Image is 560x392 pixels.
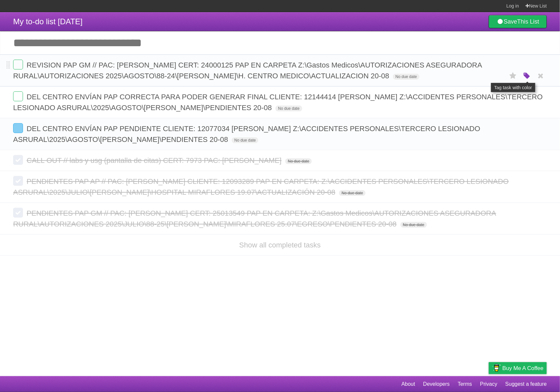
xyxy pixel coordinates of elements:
[13,93,543,112] span: DEL CENTRO ENVÍAN PAP CORRECTA PARA PODER GENERAR FINAL CLIENTE: 12144414 [PERSON_NAME] Z:\ACCIDE...
[13,60,23,69] label: Done
[285,158,312,164] span: No due date
[275,106,302,111] span: No due date
[507,70,519,81] label: Star task
[489,362,547,374] a: Buy me a coffee
[27,156,283,165] span: CALL OUT // labs y usg (pantalla de citas) CERT: 7973 PAC: [PERSON_NAME]
[13,155,23,165] label: Done
[400,222,427,228] span: No due date
[13,17,83,26] span: My to-do list [DATE]
[339,190,366,196] span: No due date
[423,378,450,390] a: Developers
[13,177,509,196] span: PENDIENTES PAP AP // PAC: [PERSON_NAME] CLIENTE: 12093289 PAP EN CARPETA: Z:\ACCIDENTES PERSONALE...
[489,15,547,28] a: SaveThis List
[232,137,258,143] span: No due date
[492,363,501,374] img: Buy me a coffee
[13,176,23,186] label: Done
[506,378,547,390] a: Suggest a feature
[517,18,539,25] b: This List
[480,378,497,390] a: Privacy
[13,123,23,133] label: Done
[13,91,23,101] label: Done
[13,208,23,218] label: Done
[458,378,472,390] a: Terms
[401,378,415,390] a: About
[13,61,482,80] span: REVISION PAP GM // PAC: [PERSON_NAME] CERT: 24000125 PAP EN CARPETA Z:\Gastos Medicos\AUTORIZACIO...
[13,209,496,228] span: PENDIENTES PAP GM // PAC: [PERSON_NAME] CERT: 25013549 PAP EN CARPETA: Z:\Gastos Medicos\AUTORIZA...
[393,74,420,80] span: No due date
[13,125,480,144] span: DEL CENTRO ENVÍAN PAP PENDIENTE CLIENTE: 12077034 [PERSON_NAME] Z:\ACCIDENTES PERSONALES\TERCERO ...
[503,363,544,374] span: Buy me a coffee
[239,241,321,249] a: Show all completed tasks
